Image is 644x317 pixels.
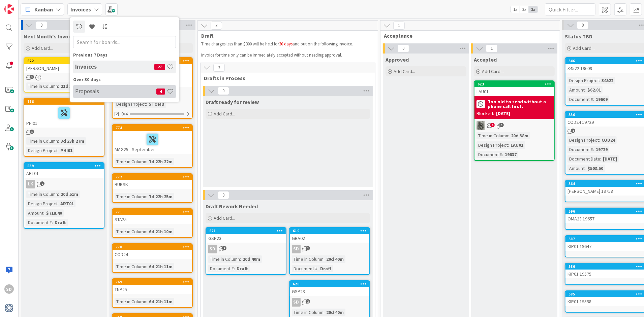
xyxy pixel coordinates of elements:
div: SD [206,245,286,253]
span: 1 [571,129,575,133]
div: ART01 [59,200,75,207]
span: Add Card... [214,111,235,117]
div: Draft [235,265,250,272]
span: 1x [511,6,520,13]
span: 0 [218,87,229,95]
div: PHI01 [59,147,74,154]
p: Time charges less than $300 will be held for and put on the following invoice. [201,41,364,47]
div: 776PHI01 [24,99,104,128]
div: 20d 51m [59,190,80,198]
span: : [317,265,318,272]
div: 6d 21h 10m [147,228,174,235]
div: COD24 [600,136,617,144]
span: 4 [222,246,226,250]
div: SD [290,298,369,307]
div: 623 [478,82,554,86]
div: 770 [113,244,192,250]
div: GRA02 [290,234,369,243]
div: 774 [113,125,192,131]
span: 1 [393,22,405,30]
div: 623LAU01 [474,81,554,96]
div: PHI01 [24,105,104,128]
span: : [585,86,586,94]
div: 620 [293,282,369,286]
img: avatar [4,303,14,313]
span: Add Card... [214,215,235,221]
span: 27 [154,64,165,70]
div: LK [26,180,35,188]
span: Approved [386,56,409,63]
span: : [146,193,147,200]
img: PA [477,121,485,130]
h4: Invoices [75,63,154,70]
div: 539 [27,164,104,168]
div: Document # [208,265,234,272]
div: SD [292,245,301,253]
div: Design Project [477,141,508,149]
span: : [146,263,147,270]
span: : [240,255,241,263]
span: Add Card... [394,68,415,74]
span: : [58,82,59,90]
span: : [599,77,600,84]
div: TNP25 [113,285,192,294]
span: 1 [306,246,310,250]
div: 20d 40m [325,309,345,316]
div: STOMB [147,100,166,108]
div: Previous 7 Days [73,51,176,59]
div: Amount [568,86,585,94]
div: 769 [113,279,192,285]
div: Time in Column [115,193,146,200]
span: : [58,190,59,198]
span: Kanban [34,5,53,13]
span: 2x [520,6,529,13]
span: Drafts in Process [204,75,367,81]
span: : [593,146,594,153]
div: 539ART01 [24,163,104,178]
div: 772 [116,175,192,179]
span: 3 [213,64,225,72]
span: Add Card... [573,45,594,51]
div: $718.40 [44,209,64,217]
div: 776 [24,99,104,105]
span: : [600,155,601,163]
div: PA [474,121,554,130]
div: 771 [113,209,192,215]
span: : [58,200,59,207]
div: 772 [113,174,192,180]
div: Document Date [568,155,600,163]
div: Time in Column [292,309,324,316]
b: Too old to send without a phone call first. [488,99,552,109]
div: 774MAG25 - September [113,125,192,154]
span: 3x [529,6,538,13]
span: : [58,137,59,145]
div: [PERSON_NAME] [24,64,104,73]
div: 623 [474,81,554,87]
div: ART01 [24,169,104,178]
div: 20d 40m [325,255,345,263]
div: 3d 23h 27m [59,137,86,145]
span: : [146,158,147,165]
div: 621GSP23 [206,228,286,243]
div: Amount [26,209,43,217]
span: : [585,165,586,172]
div: 769 [116,280,192,284]
div: [DATE] [601,155,619,163]
div: 7d 22h 25m [147,193,174,200]
div: 769TNP25 [113,279,192,294]
span: Draft ready for review [206,99,259,105]
span: Next Month's Invoices [24,33,78,40]
span: 6 [490,123,495,127]
div: 621 [206,228,286,234]
div: $503.50 [586,165,605,172]
div: Over 30 days [73,76,176,83]
span: : [234,265,235,272]
span: Draft Rework Needed [206,203,258,210]
span: 3 [36,21,47,29]
span: : [146,100,147,108]
span: : [502,151,503,158]
div: Time in Column [115,263,146,270]
div: GSP23 [206,234,286,243]
span: Add Card... [32,45,53,51]
div: MAG25 - September [113,131,192,154]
